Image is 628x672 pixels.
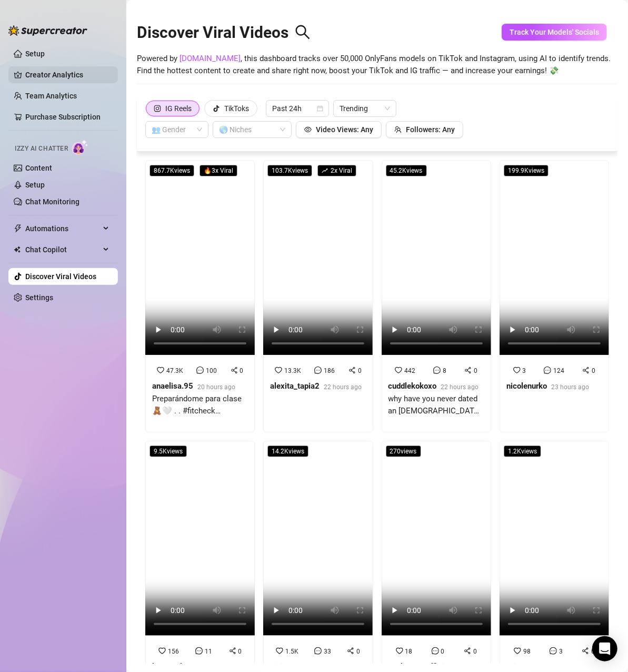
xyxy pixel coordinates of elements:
[340,101,390,116] span: Trending
[25,108,109,125] a: Purchase Subscription
[514,647,521,655] span: heart
[165,101,192,116] div: IG Reels
[504,446,541,457] span: 1.2K views
[154,105,161,112] span: instagram
[317,165,356,176] span: 2 x Viral
[314,367,322,374] span: message
[238,648,242,655] span: 0
[25,66,109,83] a: Creator Analytics
[25,50,45,58] a: Setup
[356,648,360,655] span: 0
[304,126,312,133] span: eye
[441,383,479,391] span: 22 hours ago
[395,367,402,374] span: heart
[592,367,595,374] span: 0
[474,367,477,374] span: 0
[276,647,283,655] span: heart
[314,647,322,655] span: message
[196,367,204,374] span: message
[197,383,235,391] span: 20 hours ago
[523,648,531,655] span: 98
[506,381,547,391] strong: nicolenurko
[231,367,238,374] span: share-alt
[388,381,437,391] strong: cuddlekokoxo
[386,165,427,176] span: 45.2K views
[25,181,45,189] a: Setup
[553,367,564,374] span: 124
[284,367,301,374] span: 13.3K
[502,24,607,41] button: Track Your Models' Socials
[317,105,323,112] span: calendar
[152,662,189,671] strong: kateshelor
[473,648,477,655] span: 0
[592,636,617,661] div: Open Intercom Messenger
[394,126,402,133] span: team
[149,446,187,457] span: 9.5K views
[324,648,331,655] span: 33
[166,367,183,374] span: 47.3K
[152,393,248,418] div: Preparándome para clase 🧸🤍 . . #fitcheck #ootdfashion #grwmreel #ootd #fashionstyle #outfitcheck ...
[582,367,590,374] span: share-alt
[591,648,595,655] span: 0
[272,101,323,116] span: Past 24h
[25,197,79,206] a: Chat Monitoring
[324,367,335,374] span: 186
[551,383,589,391] span: 23 hours ago
[8,25,87,36] img: logo-BBDzfeDw.svg
[316,125,373,134] span: Video Views: Any
[158,647,166,655] span: heart
[25,164,52,172] a: Content
[137,23,311,43] h2: Discover Viral Videos
[504,165,549,176] span: 199.9K views
[296,121,382,138] button: Video Views: Any
[443,367,446,374] span: 8
[25,92,77,100] a: Team Analytics
[406,125,455,134] span: Followers: Any
[206,367,217,374] span: 100
[270,381,320,391] strong: alexita_tapia2
[510,28,599,36] span: Track Your Models' Socials
[25,241,100,258] span: Chat Copilot
[559,648,563,655] span: 3
[386,446,421,457] span: 270 views
[200,165,237,176] span: 🔥 3 x Viral
[506,662,560,671] strong: ariaadamsbaby
[324,383,362,391] span: 22 hours ago
[137,53,611,77] span: Powered by , this dashboard tracks over 50,000 OnlyFans models on TikTok and Instagram, using AI ...
[544,367,551,374] span: message
[157,367,164,374] span: heart
[275,367,282,374] span: heart
[270,662,307,671] strong: vivien_esc
[513,367,521,374] span: heart
[25,293,53,302] a: Settings
[404,367,415,374] span: 442
[322,167,328,174] span: rise
[348,367,356,374] span: share-alt
[582,647,589,655] span: share-alt
[224,101,249,116] div: TikToks
[229,647,236,655] span: share-alt
[441,648,445,655] span: 0
[464,647,471,655] span: share-alt
[145,160,255,432] a: 867.7Kviews🔥3x Viral47.3K1000anaelisa.9520 hours agoPreparándome para clase 🧸🤍 . . #fitcheck #oot...
[267,165,312,176] span: 103.7K views
[358,367,362,374] span: 0
[152,381,193,391] strong: anaelisa.95
[213,105,220,112] span: tik-tok
[386,121,463,138] button: Followers: Any
[405,648,413,655] span: 18
[205,648,212,655] span: 11
[14,246,21,253] img: Chat Copilot
[25,220,100,237] span: Automations
[180,54,241,63] a: [DOMAIN_NAME]
[523,367,526,374] span: 3
[72,140,88,155] img: AI Chatter
[240,367,244,374] span: 0
[347,647,354,655] span: share-alt
[550,647,557,655] span: message
[15,144,68,154] span: Izzy AI Chatter
[25,272,96,281] a: Discover Viral Videos
[382,160,491,432] a: 45.2Kviews44280cuddlekokoxo22 hours agowhy have you never dated an [DEMOGRAPHIC_DATA] girl?👀 #san...
[168,648,179,655] span: 156
[149,165,194,176] span: 867.7K views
